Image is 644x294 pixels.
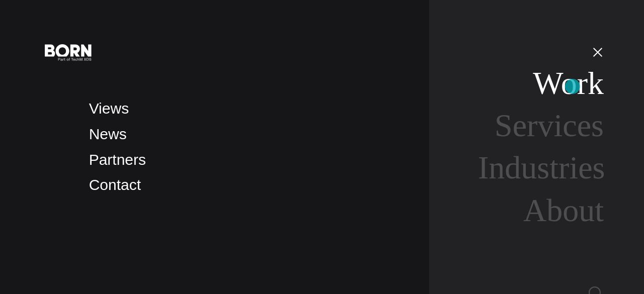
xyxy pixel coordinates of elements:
a: Work [533,65,604,101]
a: Industries [478,150,605,185]
a: Views [89,100,129,117]
a: Partners [89,151,146,168]
a: Services [495,108,604,143]
a: Contact [89,176,141,193]
a: News [89,126,127,142]
a: About [523,192,604,228]
button: Open [586,41,610,62]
